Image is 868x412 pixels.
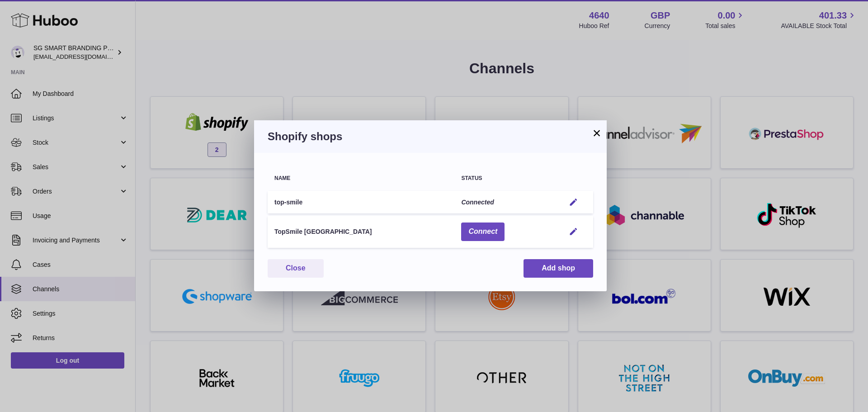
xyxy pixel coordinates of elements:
button: × [591,128,602,138]
h3: Shopify shops [268,129,593,144]
button: Close [268,259,324,278]
div: Status [461,175,552,181]
button: Connect [461,223,505,241]
td: Connected [454,191,558,214]
td: TopSmile [GEOGRAPHIC_DATA] [268,216,454,248]
button: Add shop [524,259,593,278]
td: top-smile [268,191,454,214]
div: Name [274,175,448,181]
